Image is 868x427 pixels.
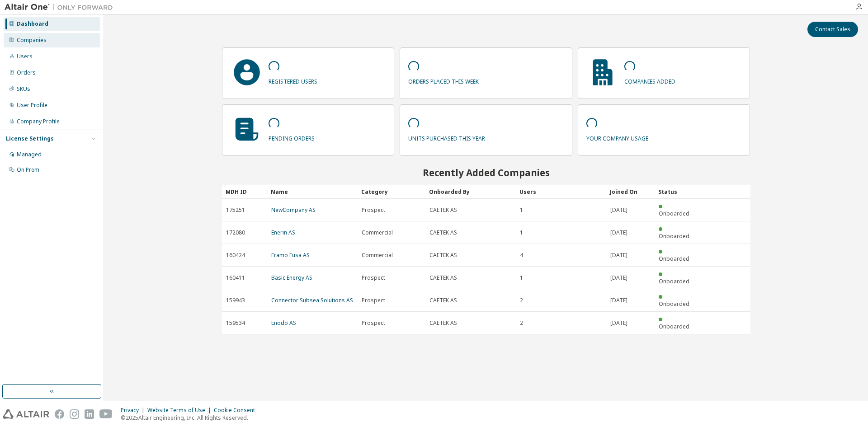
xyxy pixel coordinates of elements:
div: Users [17,53,33,60]
span: Onboarded [659,255,689,263]
a: Basic Energy AS [271,274,312,282]
p: pending orders [269,132,315,142]
span: [DATE] [610,229,627,236]
p: registered users [269,75,317,85]
span: CAETEK AS [429,229,457,236]
span: 1 [520,206,523,214]
h2: Recently Added Companies [222,167,750,178]
span: 2 [520,297,523,304]
div: License Settings [6,135,54,142]
p: your company usage [586,132,648,142]
img: youtube.svg [99,409,113,419]
span: Onboarded [659,277,689,285]
span: Prospect [362,319,385,327]
span: 175251 [226,206,245,214]
span: Onboarded [659,210,689,217]
img: altair_logo.svg [3,409,49,419]
div: Category [361,184,422,199]
div: Website Terms of Use [147,407,214,414]
span: 159943 [226,297,245,304]
div: Users [519,184,603,199]
span: Prospect [362,206,385,214]
span: Onboarded [659,232,689,240]
span: CAETEK AS [429,274,457,282]
span: 159534 [226,319,245,327]
div: Onboarded By [429,184,512,199]
p: orders placed this week [408,75,479,85]
div: Companies [17,37,47,44]
img: instagram.svg [70,409,79,419]
span: 160424 [226,252,245,259]
div: Company Profile [17,118,60,125]
span: 2 [520,319,523,327]
span: 160411 [226,274,245,282]
div: Status [658,184,696,199]
span: CAETEK AS [429,297,457,304]
span: Onboarded [659,323,689,330]
div: Privacy [121,407,147,414]
div: On Prem [17,166,39,174]
span: CAETEK AS [429,206,457,214]
span: Commercial [362,252,393,259]
span: [DATE] [610,206,627,214]
div: Managed [17,151,42,158]
img: linkedin.svg [85,409,94,419]
span: 1 [520,274,523,282]
span: CAETEK AS [429,252,457,259]
span: Prospect [362,274,385,282]
span: 4 [520,252,523,259]
span: Onboarded [659,300,689,308]
div: MDH ID [226,184,264,199]
button: Contact Sales [807,22,858,37]
div: Cookie Consent [214,407,260,414]
div: User Profile [17,102,47,109]
div: SKUs [17,85,30,93]
img: facebook.svg [55,409,64,419]
div: Orders [17,69,36,76]
span: CAETEK AS [429,319,457,327]
p: units purchased this year [408,132,485,142]
span: [DATE] [610,319,627,327]
span: 1 [520,229,523,236]
a: Framo Fusa AS [271,251,310,259]
div: Dashboard [17,20,48,28]
span: [DATE] [610,297,627,304]
div: Name [271,184,354,199]
p: companies added [624,75,675,85]
span: Prospect [362,297,385,304]
img: Altair One [5,3,118,12]
span: Commercial [362,229,393,236]
a: Connector Subsea Solutions AS [271,296,353,304]
div: Joined On [610,184,651,199]
p: © 2025 Altair Engineering, Inc. All Rights Reserved. [121,414,260,422]
a: Enerin AS [271,229,295,236]
a: NewCompany AS [271,206,316,214]
span: 172080 [226,229,245,236]
span: [DATE] [610,274,627,282]
span: [DATE] [610,252,627,259]
a: Enodo AS [271,319,296,327]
